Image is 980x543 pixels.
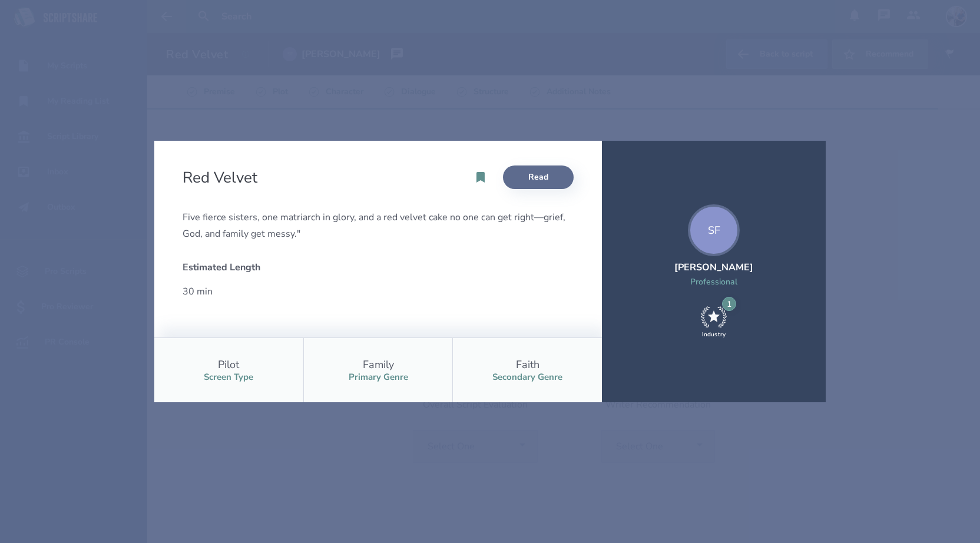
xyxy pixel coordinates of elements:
[688,204,740,256] div: SF
[516,357,539,372] div: Faith
[218,357,239,372] div: Pilot
[349,372,408,383] div: Primary Genre
[183,167,262,188] h2: Red Velvet
[674,204,753,302] a: SF[PERSON_NAME]Professional
[503,165,574,189] a: Read
[702,330,726,339] div: Industry
[204,372,253,383] div: Screen Type
[183,209,574,242] div: Five fierce sisters, one matriarch in glory, and a red velvet cake no one can get right—grief, Go...
[722,297,736,311] div: 1
[701,306,727,338] div: 1 Industry Recommend
[492,372,562,383] div: Secondary Genre
[183,261,369,274] div: Estimated Length
[183,283,369,300] div: 30 min
[674,261,753,274] div: [PERSON_NAME]
[674,276,753,287] div: Professional
[363,357,394,372] div: Family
